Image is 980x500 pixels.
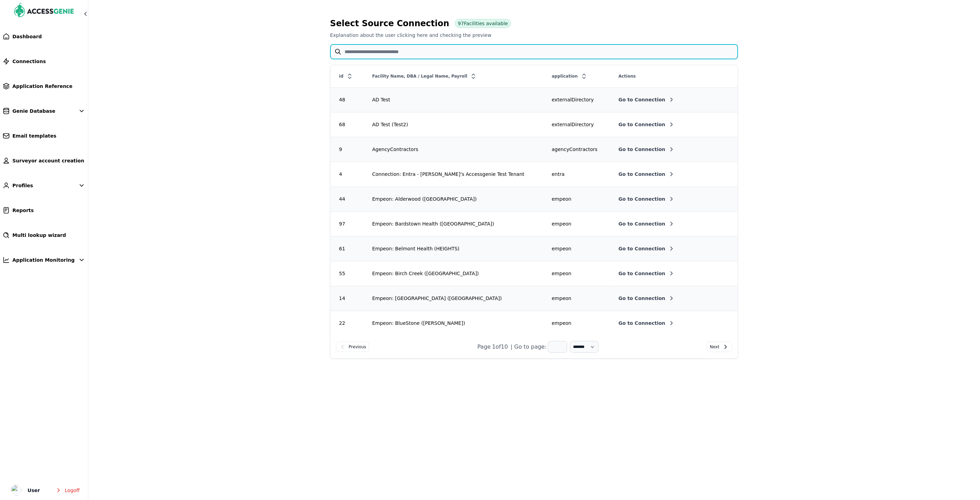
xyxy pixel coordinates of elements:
div: empeon [543,295,610,302]
span: Application Monitoring [12,257,75,263]
div: 61 [331,245,363,252]
div: Empeon: Belmont Health (HEIGHTS) [364,245,543,252]
span: Profiles [12,182,33,189]
div: Empeon: BlueStone ([PERSON_NAME]) [364,320,543,327]
span: Genie Database [12,108,55,114]
div: agencyContractors [543,146,610,153]
span: Go to Connection [619,121,665,128]
button: Previous [336,342,369,352]
button: Go to Connection [619,295,675,302]
div: 4 [331,171,363,178]
div: 48 [331,96,363,103]
div: Page [477,343,491,351]
span: Next [710,343,719,350]
div: empeon [543,320,610,327]
span: Connections [12,58,46,65]
div: empeon [543,270,610,277]
div: Empeon: Bardstown Health ([GEOGRAPHIC_DATA]) [364,220,543,227]
div: 68 [331,121,363,128]
button: Go to Connection [619,171,675,178]
span: Dashboard [12,33,42,40]
span: Go to Connection [619,245,665,252]
span: Go to Connection [619,96,665,103]
div: 55 [331,270,363,277]
div: empeon [543,220,610,227]
span: 97 Facilities available [458,20,508,27]
div: empeon [543,245,610,252]
img: AccessGenie Logo [14,3,74,19]
span: Go to Connection [619,196,665,202]
span: Reports [12,207,34,214]
button: Go to Connection [619,320,675,327]
div: 44 [331,196,363,202]
div: empeon [543,196,610,202]
div: 97 [331,220,363,227]
div: AD Test (Test2) [364,121,543,128]
button: Go to Connection [619,245,675,252]
span: Surveyor account creation [12,157,84,164]
button: Go to Connection [619,196,675,202]
div: 9 [331,146,363,153]
span: Application Reference [12,83,72,90]
div: AD Test [364,96,543,103]
p: Explanation about the user clicking here and checking the preview [330,32,738,39]
div: 22 [331,320,363,327]
p: | Go to page: [511,343,547,351]
div: Empeon: Alderwood ([GEOGRAPHIC_DATA]) [364,196,543,202]
div: id [331,70,363,82]
span: User [28,486,40,494]
div: Empeon: [GEOGRAPHIC_DATA] ([GEOGRAPHIC_DATA]) [364,295,543,302]
span: Multi lookup wizard [12,232,66,239]
div: AgencyContractors [364,146,543,153]
div: externalDirectory [543,121,610,128]
div: Actions [610,71,737,82]
button: Logoff [50,483,85,497]
span: Go to Connection [619,270,665,277]
span: 1 of 10 [492,343,508,351]
button: Go to Connection [619,146,675,153]
span: Go to Connection [619,320,665,327]
div: Connection: Entra - [PERSON_NAME]'s Accessgenie Test Tenant [364,171,543,178]
button: Go to Connection [619,96,675,103]
h3: Select Source Connection [330,17,738,30]
button: Next [707,342,732,352]
span: Previous [349,343,366,350]
button: Go to Connection [619,270,675,277]
div: Empeon: Birch Creek ([GEOGRAPHIC_DATA]) [364,270,543,277]
button: Go to Connection [619,220,675,227]
div: Facility Name, DBA / Legal Name, Payroll [364,70,543,82]
div: application [543,70,610,82]
span: Go to Connection [619,220,665,227]
span: Go to Connection [619,295,665,302]
span: Email templates [12,132,57,139]
span: Logoff [65,487,80,494]
div: externalDirectory [543,96,610,103]
span: Go to Connection [619,146,665,153]
div: 14 [331,295,363,302]
span: Go to Connection [619,171,665,178]
div: entra [543,171,610,178]
button: Go to Connection [619,121,675,128]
